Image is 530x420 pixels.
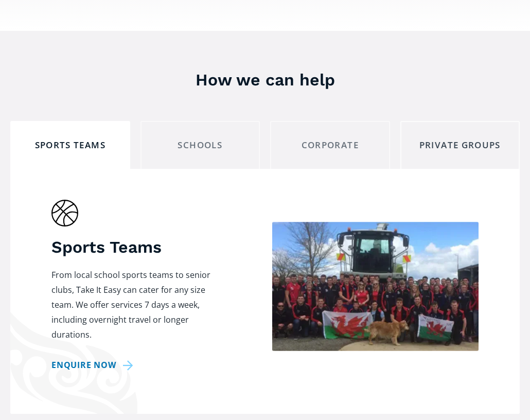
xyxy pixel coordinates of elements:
[51,268,221,342] p: From local school sports teams to senior clubs, Take It Easy can cater for any size team. We offe...
[149,137,252,153] div: Schools
[10,69,520,90] h3: How we can help
[19,137,121,153] div: Sports Teams
[279,137,381,153] div: Corporate
[51,358,137,373] a: Enquire now
[272,222,479,351] img: Sports team on tour
[409,137,511,153] div: Private Groups
[51,237,221,257] h3: Sports Teams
